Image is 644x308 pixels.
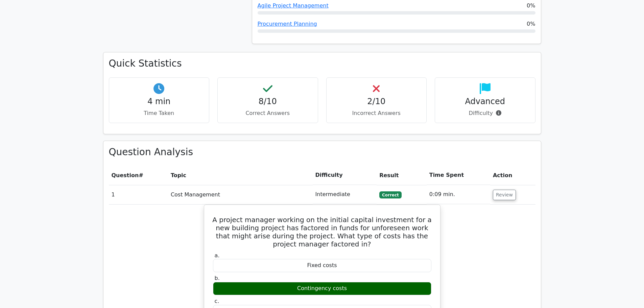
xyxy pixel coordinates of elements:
[115,109,204,117] p: Time Taken
[427,185,490,204] td: 0:09 min.
[223,97,312,106] h4: 8/10
[213,259,431,272] div: Fixed costs
[527,2,535,10] span: 0%
[112,172,139,179] span: Question
[109,146,535,158] h3: Question Analysis
[440,97,530,106] h4: Advanced
[258,2,329,9] a: Agile Project Management
[427,166,490,185] th: Time Spent
[109,58,535,69] h3: Quick Statistics
[258,21,317,27] a: Procurement Planning
[109,166,168,185] th: #
[527,20,535,28] span: 0%
[109,185,168,204] td: 1
[313,166,377,185] th: Difficulty
[332,97,421,106] h4: 2/10
[115,97,204,106] h4: 4 min
[168,185,313,204] td: Cost Management
[215,298,219,304] span: c.
[215,252,220,259] span: a.
[212,216,432,248] h5: A project manager working on the initial capital investment for a new building project has factor...
[377,166,427,185] th: Result
[379,191,401,198] span: Correct
[440,109,530,117] p: Difficulty
[223,109,312,117] p: Correct Answers
[332,109,421,117] p: Incorrect Answers
[168,166,313,185] th: Topic
[493,190,516,200] button: Review
[213,282,431,295] div: Contingency costs
[313,185,377,204] td: Intermediate
[490,166,535,185] th: Action
[215,275,220,281] span: b.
